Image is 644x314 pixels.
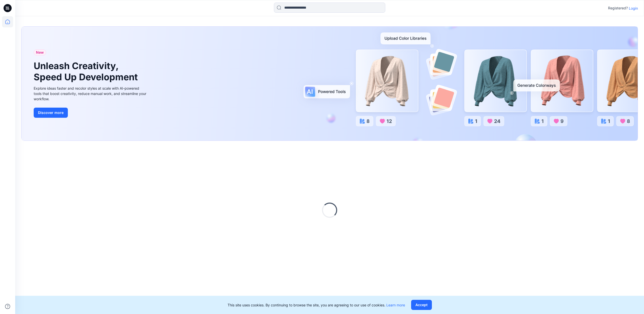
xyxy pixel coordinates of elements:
[34,86,148,102] div: Explore ideas faster and recolor styles at scale with AI-powered tools that boost creativity, red...
[34,108,68,118] button: Discover more
[608,5,628,11] p: Registered?
[34,108,148,118] a: Discover more
[228,302,405,308] p: This site uses cookies. By continuing to browse the site, you are agreeing to our use of cookies.
[34,61,140,82] h1: Unleash Creativity, Speed Up Development
[386,303,405,307] a: Learn more
[629,6,638,11] p: Login
[411,300,432,310] button: Accept
[36,49,44,55] span: New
